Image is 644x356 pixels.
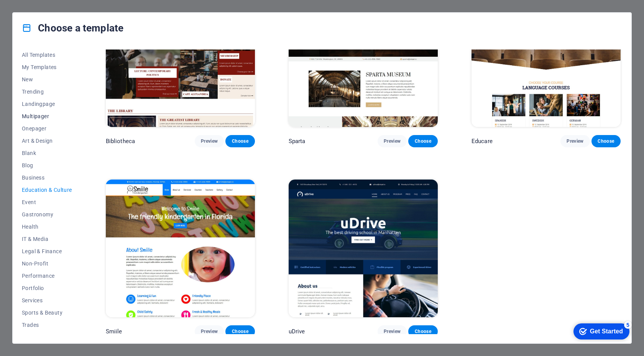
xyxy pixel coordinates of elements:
[22,273,72,279] span: Performance
[232,138,248,144] span: Choose
[195,325,224,338] button: Preview
[106,137,135,145] p: Bibliotheca
[106,328,122,335] p: Smiile
[22,159,72,171] button: Blog
[201,138,218,144] span: Preview
[22,61,72,73] button: My Templates
[378,325,407,338] button: Preview
[232,328,248,335] span: Choose
[378,135,407,147] button: Preview
[22,319,72,331] button: Trades
[22,135,72,147] button: Art & Design
[22,49,72,61] button: All Templates
[22,307,72,319] button: Sports & Beauty
[22,147,72,159] button: Blank
[22,175,72,181] span: Business
[22,233,72,245] button: IT & Media
[22,150,72,156] span: Blank
[384,328,401,335] span: Preview
[22,294,72,307] button: Services
[22,285,72,291] span: Portfolio
[22,162,72,168] span: Blog
[22,257,72,270] button: Non-Profit
[384,138,401,144] span: Preview
[22,98,72,110] button: Landingpage
[22,125,72,132] span: Onepager
[22,282,72,294] button: Portfolio
[22,208,72,221] button: Gastronomy
[22,184,72,196] button: Education & Culture
[22,171,72,184] button: Business
[22,270,72,282] button: Performance
[414,138,431,144] span: Choose
[6,4,62,20] div: Get Started 5 items remaining, 0% complete
[289,137,306,145] p: Sparta
[22,221,72,233] button: Health
[22,22,123,34] h4: Choose a template
[414,328,431,335] span: Choose
[22,73,72,86] button: New
[22,224,72,230] span: Health
[289,328,305,335] p: uDrive
[598,138,614,144] span: Choose
[22,110,72,122] button: Multipager
[591,135,621,147] button: Choose
[408,135,437,147] button: Choose
[106,180,255,317] img: Smiile
[560,135,590,147] button: Preview
[57,2,64,9] div: 5
[22,297,72,303] span: Services
[472,137,493,145] p: Educare
[22,199,72,205] span: Event
[22,52,72,58] span: All Templates
[22,187,72,193] span: Education & Culture
[22,64,72,70] span: My Templates
[195,135,224,147] button: Preview
[22,248,72,254] span: Legal & Finance
[22,236,72,242] span: IT & Media
[225,135,255,147] button: Choose
[225,325,255,338] button: Choose
[22,310,72,316] span: Sports & Beauty
[22,122,72,135] button: Onepager
[22,331,72,343] button: Travel
[22,76,72,82] span: New
[22,138,72,144] span: Art & Design
[22,245,72,257] button: Legal & Finance
[22,322,72,328] span: Trades
[22,89,72,95] span: Trending
[408,325,437,338] button: Choose
[567,138,583,144] span: Preview
[23,8,56,15] div: Get Started
[201,328,218,335] span: Preview
[22,113,72,119] span: Multipager
[289,180,438,317] img: uDrive
[22,86,72,98] button: Trending
[22,260,72,267] span: Non-Profit
[22,211,72,218] span: Gastronomy
[22,101,72,107] span: Landingpage
[22,196,72,208] button: Event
